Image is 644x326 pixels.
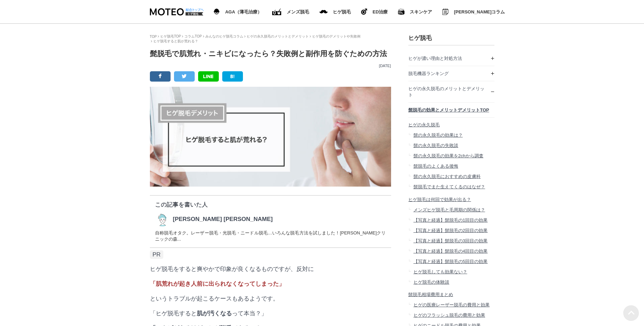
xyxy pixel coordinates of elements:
[205,34,243,38] a: みんなのヒゲ脱毛コラム
[333,10,351,14] span: ヒゲ脱毛
[413,184,485,189] span: 髭脱毛でまた生えてくるのはなぜ？
[150,35,157,39] a: TOP
[454,10,505,14] span: [PERSON_NAME]コラム
[442,9,449,15] img: みんなのMOTEOコラム
[155,212,170,227] img: 和樹 森上
[150,309,391,317] p: 「ヒゲ脱毛すると って本当？」
[413,153,483,158] span: 髭の永久脱毛の効果を2chから調査
[214,7,262,16] a: AGA（薄毛治療） AGA（薄毛治療）
[150,49,391,59] h1: 髭脱毛で肌荒れ・ニキビになったら？失敗例と副作用を防ぐための方法
[623,305,639,321] img: PAGE UP
[408,310,494,320] a: ヒゲのフラッシュ脱毛の費用と効果
[150,295,391,303] p: というトラブルが起こるケースもあるようです。
[408,51,494,66] a: ヒゲが濃い理由と対処方法
[408,86,484,97] span: ヒゲの永久脱毛のメリットとデメリット
[408,215,494,225] a: 【写真と経過】髭脱毛の1回目の効果
[231,75,235,78] img: B!
[287,10,309,14] span: メンズ脱毛
[312,34,360,38] a: ヒゲ脱毛のデメリットや失敗例
[408,122,440,127] span: ヒゲの永久脱毛
[408,182,494,192] a: 髭脱毛でまた生えてくるのはなぜ？
[408,71,449,76] span: 脱毛機器ランキング
[408,236,494,246] a: 【写真と経過】髭脱毛の3回目の効果
[408,56,462,61] span: ヒゲが濃い理由と対処方法
[361,9,367,15] img: ヒゲ脱毛
[413,143,458,148] span: 髭の永久脱毛の失敗談
[247,34,309,38] a: ヒゲの永久脱毛のメリットとデメリット
[413,218,487,223] span: 【写真と経過】髭脱毛の1回目の効果
[408,130,494,140] a: 髭の永久脱毛の効果は？
[214,9,220,15] img: AGA（薄毛治療）
[408,192,494,205] a: ヒゲ脱毛は何回で効果が出る？
[155,230,386,242] dd: 自称脱毛オタク。レーザー脱毛・光脱毛・ニードル脱毛…いろんな脱毛方法を試しました！[PERSON_NAME]クリニックの森...
[408,246,494,256] a: 【写真と経過】髭脱毛の4回目の効果
[150,64,391,68] p: [DATE]
[413,228,487,233] span: 【写真と経過】髭脱毛の2回目の効果
[150,281,285,287] span: 「肌荒れが起き人前に出られなくなってしまった」
[408,287,494,300] a: 髭脱毛相場費用まとめ
[413,164,458,169] span: 髭脱毛のよくある後悔
[408,103,494,117] a: 髭脱毛の効果とメリットデメリットTOP
[408,171,494,182] a: 髭の永久脱毛におすすめの皮膚科
[185,8,204,11] img: 総合トップへ
[408,151,494,161] a: 髭の永久脱毛の効果を2chから調査
[408,225,494,236] a: 【写真と経過】髭脱毛の2回目の効果
[398,7,432,16] a: スキンケア
[225,10,262,14] span: AGA（薄毛治療）
[408,197,471,202] span: ヒゲ脱毛は何回で効果が出る？
[408,292,453,297] span: 髭脱毛相場費用まとめ
[413,207,485,212] span: メンズヒゲ脱毛と毛周期の関係は？
[184,34,202,38] a: コラムTOP
[413,238,487,243] span: 【写真と経過】髭脱毛の3回目の効果
[408,161,494,171] a: 髭脱毛のよくある後悔
[408,205,494,215] a: メンズヒゲ脱毛と毛周期の関係は？
[408,66,494,81] a: 脱毛機器ランキング
[413,269,467,274] span: ヒゲ脱毛しても効果ない？
[272,7,309,17] a: ED（勃起不全）治療 メンズ脱毛
[319,10,328,13] img: メンズ脱毛
[160,34,181,38] a: ヒゲ脱毛TOP
[413,174,480,179] span: 髭の永久脱毛におすすめの皮膚科
[408,267,494,277] a: ヒゲ脱毛しても効果ない？
[319,8,351,15] a: メンズ脱毛 ヒゲ脱毛
[151,39,198,44] li: ヒゲ脱毛すると肌が荒れる？
[173,216,273,223] p: [PERSON_NAME] [PERSON_NAME]
[150,265,391,273] p: ヒゲ脱毛をすると爽やかで印象が良くなるものですが、反対に
[408,277,494,287] a: ヒゲ脱毛の体験談
[413,280,449,285] span: ヒゲ脱毛の体験談
[155,212,273,227] a: 和樹 森上 [PERSON_NAME] [PERSON_NAME]
[155,201,386,209] p: この記事を書いた人
[150,8,203,15] img: MOTEO HIGE DATSUMOU
[372,10,388,14] span: ED治療
[410,10,432,14] span: スキンケア
[408,256,494,267] a: 【写真と経過】髭脱毛の5回目の効果
[408,81,494,102] a: ヒゲの永久脱毛のメリットとデメリット
[408,140,494,151] a: 髭の永久脱毛の失敗談
[272,8,282,15] img: ED（勃起不全）治療
[408,34,494,42] h3: ヒゲ脱毛
[197,310,232,317] strong: 肌が汚くなる
[408,300,494,310] a: ヒゲの医療レーザー脱毛の費用と効果
[361,7,388,16] a: ヒゲ脱毛 ED治療
[408,118,494,130] a: ヒゲの永久脱毛
[413,249,487,254] span: 【写真と経過】髭脱毛の4回目の効果
[150,87,391,187] img: ヒゲ脱毛すると肌が荒れる？
[413,133,462,138] span: 髭の永久脱毛の効果は？
[413,302,489,307] span: ヒゲの医療レーザー脱毛の費用と効果
[442,7,505,17] a: みんなのMOTEOコラム [PERSON_NAME]コラム
[413,259,487,264] span: 【写真と経過】髭脱毛の5回目の効果
[413,313,485,318] span: ヒゲのフラッシュ脱毛の費用と効果
[408,107,489,113] span: 髭脱毛の効果とメリットデメリットTOP
[150,250,164,259] span: PR
[203,75,213,78] img: LINE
